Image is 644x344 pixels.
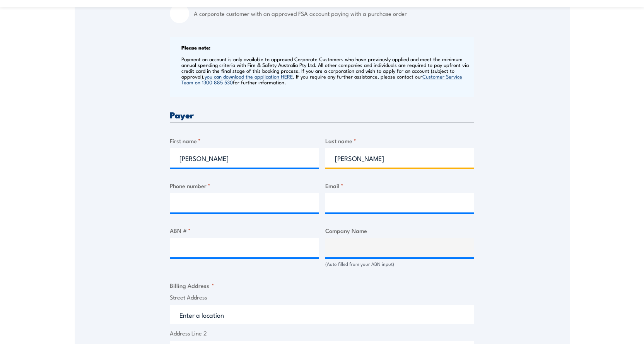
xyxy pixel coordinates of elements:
[325,181,475,190] label: Email
[181,43,210,51] b: Please note:
[170,305,474,324] input: Enter a location
[325,136,475,145] label: Last name
[205,73,293,80] a: you can download the application HERE
[181,73,462,86] a: Customer Service Team on 1300 885 530
[325,260,475,268] div: (Auto filled from your ABN input)
[170,136,319,145] label: First name
[170,226,319,235] label: ABN #
[170,329,474,338] label: Address Line 2
[170,293,474,302] label: Street Address
[170,281,214,290] legend: Billing Address
[170,181,319,190] label: Phone number
[170,110,474,119] h3: Payer
[325,226,475,235] label: Company Name
[181,56,472,85] p: Payment on account is only available to approved Corporate Customers who have previously applied ...
[194,4,474,23] label: A corporate customer with an approved FSA account paying with a purchase order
